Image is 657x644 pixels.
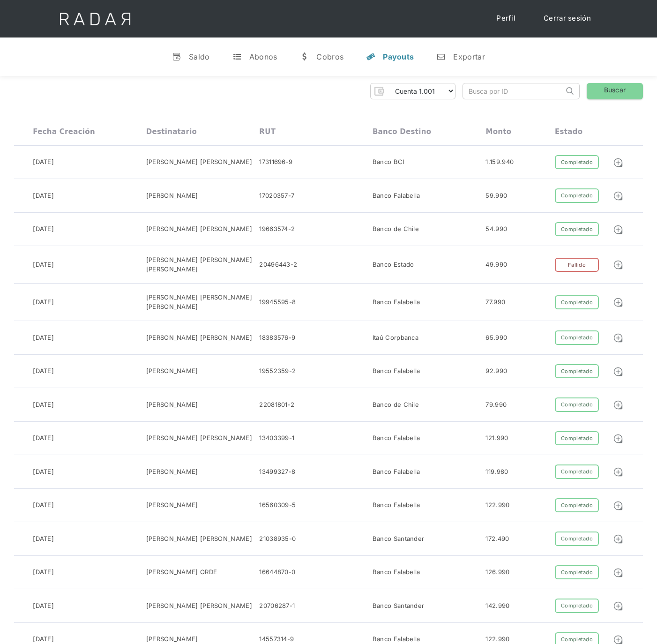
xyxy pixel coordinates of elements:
img: Detalle [613,568,623,578]
img: Detalle [613,225,623,235]
div: [DATE] [33,333,54,343]
div: Banco Santander [373,601,425,611]
div: [PERSON_NAME] ORDE [146,568,217,577]
div: Completado [555,330,599,345]
div: Itaú Corpbanca [373,333,418,343]
div: 49.990 [485,260,507,270]
input: Busca por ID [463,83,564,99]
div: 79.990 [485,400,507,410]
div: [DATE] [33,400,54,410]
div: 16560309-5 [259,501,296,510]
div: Banco Falabella [373,635,420,644]
div: 17311696-9 [259,157,292,167]
div: 1.159.940 [485,157,514,167]
div: [PERSON_NAME] [PERSON_NAME] [146,333,252,343]
div: 59.990 [485,191,507,201]
img: Detalle [613,434,623,444]
div: 13499327-8 [259,467,295,477]
div: Banco de Chile [373,400,419,410]
div: [PERSON_NAME] [PERSON_NAME] [146,225,252,234]
img: Detalle [613,601,623,611]
div: 22081801-2 [259,400,294,410]
div: 126.990 [485,568,509,577]
div: 122.990 [485,635,509,644]
img: Detalle [613,400,623,410]
div: 18383576-9 [259,333,295,343]
div: [DATE] [33,635,54,644]
div: Fallido [555,258,599,272]
div: w [299,52,309,61]
div: [DATE] [33,225,54,234]
img: Detalle [613,333,623,343]
div: Completado [555,364,599,379]
img: Detalle [613,297,623,307]
div: Banco Falabella [373,568,420,577]
div: [PERSON_NAME] [PERSON_NAME] [PERSON_NAME] [146,255,260,274]
div: Completado [555,498,599,513]
div: v [172,52,181,61]
div: Completado [555,295,599,310]
div: 77.990 [485,298,505,307]
div: [PERSON_NAME] [PERSON_NAME] [146,601,252,611]
div: 17020357-7 [259,191,294,201]
div: [DATE] [33,191,54,201]
div: Abonos [249,52,277,61]
div: Completado [555,222,599,237]
div: Exportar [453,52,485,61]
div: 20706287-1 [259,601,295,611]
div: [PERSON_NAME] [PERSON_NAME] [146,534,252,544]
div: Banco de Chile [373,225,419,234]
div: 13403399-1 [259,434,294,443]
div: y [366,52,375,61]
div: [DATE] [33,434,54,443]
div: [DATE] [33,534,54,544]
div: [PERSON_NAME] [146,635,198,644]
img: Detalle [613,501,623,511]
div: [PERSON_NAME] [146,501,198,510]
img: Detalle [613,191,623,201]
div: 121.990 [485,434,508,443]
div: [DATE] [33,298,54,307]
div: [PERSON_NAME] [146,400,198,410]
div: Banco Falabella [373,467,420,477]
div: Estado [555,127,582,136]
div: 19552359-2 [259,367,296,376]
div: t [232,52,242,61]
img: Detalle [613,467,623,477]
div: Cobros [316,52,343,61]
div: Monto [485,127,511,136]
div: Banco Falabella [373,501,420,510]
div: 19945595-8 [259,298,296,307]
div: n [436,52,446,61]
div: 54.990 [485,225,507,234]
div: 122.990 [485,501,509,510]
div: Banco Falabella [373,367,420,376]
div: Completado [555,464,599,479]
div: Completado [555,188,599,203]
div: [PERSON_NAME] [PERSON_NAME] [146,434,252,443]
a: Buscar [587,83,643,99]
div: 172.490 [485,534,509,544]
div: Banco Estado [373,260,414,270]
a: Cerrar sesión [534,9,600,28]
div: [DATE] [33,501,54,510]
div: RUT [259,127,276,136]
a: Perfil [487,9,525,28]
div: Destinatario [146,127,197,136]
div: [DATE] [33,467,54,477]
img: Detalle [613,534,623,544]
div: 92.990 [485,367,507,376]
div: [DATE] [33,601,54,611]
div: [PERSON_NAME] [PERSON_NAME] [PERSON_NAME] [146,293,260,311]
div: [PERSON_NAME] [PERSON_NAME] [146,157,252,167]
div: [DATE] [33,367,54,376]
div: Completado [555,431,599,446]
div: Banco destino [373,127,431,136]
div: [PERSON_NAME] [146,367,198,376]
div: [PERSON_NAME] [146,467,198,477]
div: 16644870-0 [259,568,295,577]
div: [DATE] [33,568,54,577]
div: Banco BCI [373,157,404,167]
div: [DATE] [33,157,54,167]
div: 65.990 [485,333,507,343]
